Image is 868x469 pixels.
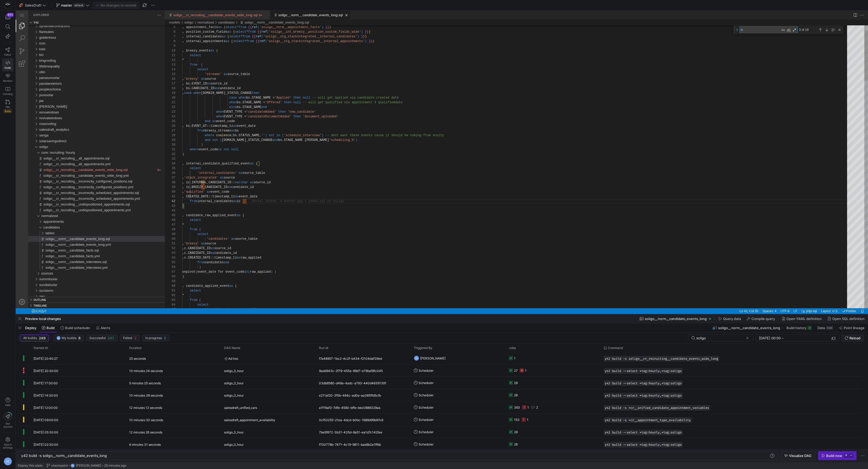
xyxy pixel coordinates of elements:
[33,140,34,144] span: /
[13,180,149,185] div: soligo__cr_recruiting__incorrectly_scheduled_appointments.sql
[13,286,149,292] div: Outline Section
[28,146,94,150] span: soligo__cr_recruiting__all_appointments.sql
[744,314,777,323] button: Compile query
[844,326,865,330] span: Point lineage
[248,2,253,7] li: Close (⌘W)
[18,287,30,292] h3: Outline
[2,98,13,115] a: PRsBeta
[30,244,84,248] span: soligo__norm__candidate_facts.yml
[229,10,293,14] a: soligo__norm__candidate_events_long.sql
[45,462,128,469] button: checkpointDZ[PERSON_NAME]29 minutes ago
[24,284,29,288] span: zeo
[849,336,860,340] span: Reload
[815,323,836,332] button: Data168K
[843,298,850,304] a: Notifications
[18,292,31,298] h3: Timeline
[24,94,52,98] span: [PERSON_NAME]
[719,15,724,24] div: Toggle Replace
[3,109,12,113] span: Beta
[13,59,149,65] div: ollin
[30,232,95,236] span: soligo__norm__candidate_events_long.yml
[843,2,849,8] a: More Actions...
[49,140,50,144] span: /
[224,389,244,402] span: soligo_3_hour
[2,456,13,467] button: DZ
[723,317,741,321] span: Query data
[2,410,13,430] button: Getstarted
[24,31,30,35] span: icon
[24,105,149,111] div: /models/revivalwindows
[30,221,39,225] span: tables
[790,298,803,304] a: jinja-sql
[13,254,149,260] div: soligo__norm__candidate_interviews.yml
[13,36,149,42] div: kaio
[13,70,149,76] div: pandaexteriors
[24,272,149,277] div: /models/sundialsolar
[24,47,149,53] div: /models/kingroofing
[123,336,132,340] span: Failed
[13,42,149,47] div: kin
[50,140,59,144] a: hourly, compact, recruiting core
[821,16,827,22] div: Close (Escape)
[73,3,85,7] span: default
[7,13,14,17] div: 611
[153,9,164,15] div: /models
[34,140,48,144] span: recruiting
[26,140,34,144] a: core
[5,105,10,108] span: PRs
[804,298,824,304] a: Layout: U.S.
[30,220,149,226] div: /models/soligo/normalized/candidates/tables
[61,3,72,7] span: master
[4,403,11,407] span: Help
[696,336,744,340] input: Search Builds
[19,3,23,7] span: 🏈
[24,272,42,276] span: sundialsolar
[24,65,149,70] div: /models/panasunsolar
[3,422,12,428] span: Get started
[13,272,149,277] div: sundialsolar
[24,71,46,75] span: pandaexteriors
[825,298,843,304] div: check-all Prettier
[13,249,149,254] div: soligo__norm__candidate_interviews.sql
[4,66,11,69] span: Code
[13,203,149,208] div: normalized
[316,377,411,389] div: 03db6580-d49a-4adc-a793-440d46391391
[140,2,146,8] a: Views and More Actions...
[22,180,149,185] div: /models/soligo/core/recruiting/hourly/soligo__cr_recruiting__incorrectly_scheduled_appointments.sql
[22,157,149,162] div: /models/soligo/core/recruiting/hourly/soligo__cr_recruiting__candidate_events_wide_long.sql • 111...
[24,30,149,36] div: /models/icon
[86,335,118,341] button: Successful247
[716,314,743,323] button: Query data
[818,326,825,330] span: Data
[723,298,744,304] a: Ln 42, Col 35
[2,84,13,98] a: Catalog
[34,140,50,144] a: recruiting, compact, core
[13,82,149,88] div: puresolar
[28,157,112,161] span: soligo__cr_recruiting__candidate_events_wide_long.sql
[24,42,28,46] span: kin
[24,37,30,41] span: kaio
[22,185,149,191] div: /models/soligo/core/recruiting/hourly/soligo__cr_recruiting__incorrectly_scheduled_appointments.yml
[169,10,178,14] a: soligo
[101,326,110,330] span: Alerts
[224,377,244,389] span: soligo_3_hour
[24,111,41,115] span: roseroofing
[224,414,275,426] span: salesdraft_appointment_availability
[3,92,13,95] span: Catalog
[13,139,149,145] div: hourly
[24,88,149,93] div: /models/pw
[26,203,42,207] span: normalized
[803,298,825,304] div: Layout: U.S.
[327,2,334,7] ul: Tab actions
[224,402,257,414] span: salesdraft_unified_vars
[182,10,198,14] a: normalized
[94,323,113,332] button: Alerts
[24,83,38,87] span: puresolar
[722,298,745,304] div: Ln 42, Col 35
[22,168,149,174] div: /models/soligo/core/recruiting/hourly/soligo__cr_recruiting__incorrectly_configured_positions.sql
[4,457,12,466] div: DZ
[13,99,149,105] div: renuwindows
[826,454,842,458] div: Build now
[849,454,853,458] kbd: ⏎
[247,2,254,7] ul: Tab actions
